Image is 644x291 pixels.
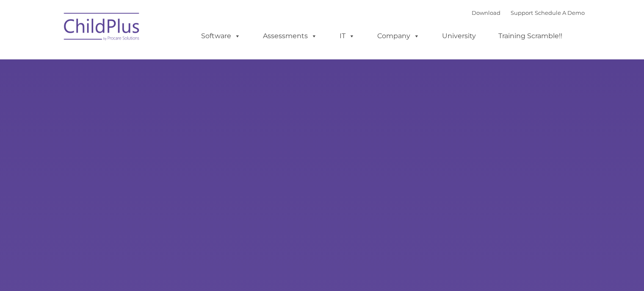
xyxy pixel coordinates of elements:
[490,28,571,45] a: Training Scramble!!
[331,28,363,45] a: IT
[511,9,533,16] a: Support
[472,9,500,16] a: Download
[434,28,484,45] a: University
[193,28,249,45] a: Software
[535,9,585,16] a: Schedule A Demo
[369,28,428,45] a: Company
[60,7,144,49] img: ChildPlus by Procare Solutions
[254,28,326,45] a: Assessments
[472,9,585,16] font: |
